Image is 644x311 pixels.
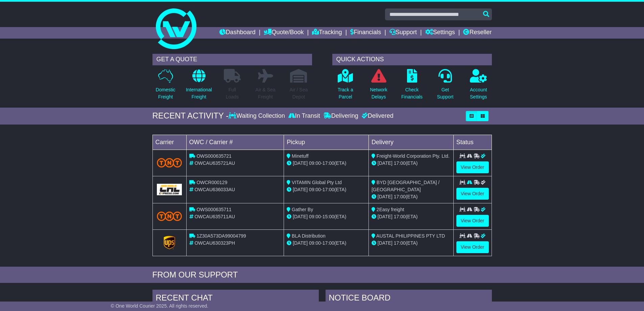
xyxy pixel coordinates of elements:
p: Air / Sea Depot [290,86,308,101]
div: - (ETA) [287,160,366,167]
div: (ETA) [372,240,451,247]
span: [DATE] [378,160,392,166]
a: Financials [350,27,381,39]
div: Waiting Collection [229,112,286,120]
td: OWC / Carrier # [186,135,284,150]
a: View Order [456,215,489,227]
a: AccountSettings [470,69,487,104]
p: Track a Parcel [338,86,353,101]
img: TNT_Domestic.png [157,212,182,221]
div: (ETA) [372,213,451,220]
span: Gather By [292,207,313,212]
div: NOTICE BOARD [326,290,492,308]
span: BLA Distribution [292,233,326,239]
span: 17:00 [323,160,334,166]
span: OWCAU636033AU [194,187,235,192]
span: 17:00 [394,240,406,246]
span: 15:00 [323,214,334,219]
div: (ETA) [372,160,451,167]
span: BYD [GEOGRAPHIC_DATA] / [GEOGRAPHIC_DATA] [372,180,439,192]
div: QUICK ACTIONS [332,54,492,65]
span: 17:00 [323,240,334,246]
a: CheckFinancials [401,69,423,104]
span: OWCAU635721AU [194,160,235,166]
span: [DATE] [378,194,392,199]
img: GetCarrierServiceLogo [157,184,182,195]
span: [DATE] [293,240,308,246]
span: 17:00 [394,160,406,166]
span: [DATE] [378,214,392,219]
div: RECENT ACTIVITY - [152,111,229,121]
a: Track aParcel [337,69,354,104]
span: 09:00 [309,240,321,246]
span: 09:00 [309,160,321,166]
a: View Order [456,161,489,173]
span: Minetuff [292,153,309,159]
span: [DATE] [293,187,308,192]
p: Get Support [437,86,453,101]
a: Dashboard [219,27,256,39]
a: View Order [456,188,489,200]
a: Settings [425,27,455,39]
div: RECENT CHAT [152,290,319,308]
span: 17:00 [323,187,334,192]
div: Delivering [322,112,360,120]
div: - (ETA) [287,240,366,247]
div: (ETA) [372,193,451,200]
p: Check Financials [401,86,423,101]
span: OWCAU635711AU [194,214,235,219]
span: [DATE] [293,214,308,219]
a: Quote/Book [264,27,304,39]
a: InternationalFreight [186,69,212,104]
p: Domestic Freight [156,86,175,101]
img: TNT_Domestic.png [157,158,182,167]
td: Delivery [368,135,453,150]
a: View Order [456,241,489,253]
td: Pickup [284,135,369,150]
div: FROM OUR SUPPORT [152,270,492,280]
span: 09:00 [309,214,321,219]
div: - (ETA) [287,186,366,193]
span: VITAMIN Global Pty Ltd [292,180,342,185]
a: DomesticFreight [155,69,175,104]
a: NetworkDelays [369,69,387,104]
p: Air & Sea Freight [256,86,276,101]
div: In Transit [287,112,322,120]
span: OWS000635711 [196,207,232,212]
span: 2Easy freight [377,207,404,212]
span: OWCR000129 [196,180,227,185]
p: Network Delays [370,86,387,101]
span: AUSTAL PHILIPPINES PTY LTD [376,233,445,239]
div: - (ETA) [287,213,366,220]
span: © One World Courier 2025. All rights reserved. [111,303,209,309]
div: Delivered [360,112,393,120]
span: OWS000635721 [196,153,232,159]
a: Support [389,27,417,39]
a: Tracking [312,27,342,39]
span: [DATE] [378,240,392,246]
span: 09:00 [309,187,321,192]
span: [DATE] [293,160,308,166]
a: Reseller [463,27,492,39]
div: GET A QUOTE [152,54,312,65]
p: Full Loads [224,86,241,101]
td: Status [453,135,492,150]
span: Freight-World Corporation Pty. Ltd. [377,153,450,159]
a: GetSupport [436,69,454,104]
td: Carrier [152,135,186,150]
span: 1Z30A573DA99004799 [196,233,246,239]
p: International Freight [186,86,212,101]
span: 17:00 [394,194,406,199]
span: OWCAU630323PH [194,240,235,246]
p: Account Settings [470,86,487,101]
img: GetCarrierServiceLogo [164,236,175,249]
span: 17:00 [394,214,406,219]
